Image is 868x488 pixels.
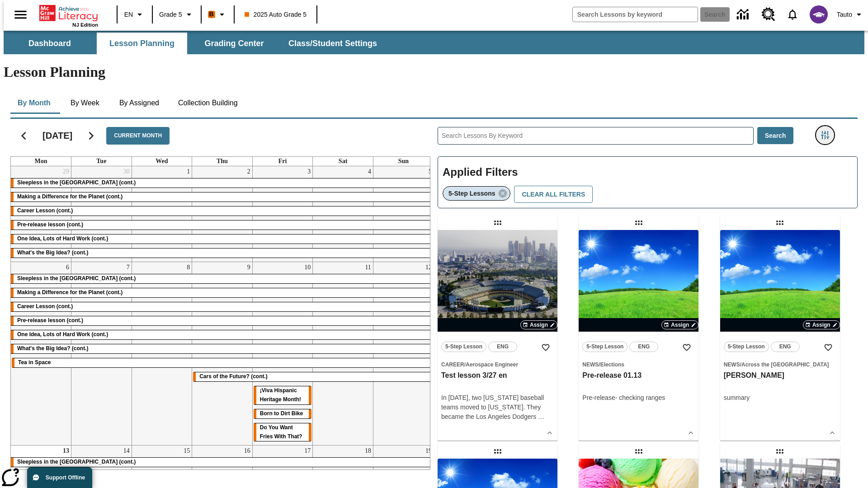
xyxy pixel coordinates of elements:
[445,342,482,352] span: 5-Step Lesson
[363,262,373,273] a: October 11, 2025
[804,3,833,26] button: Select a new avatar
[582,393,695,403] div: Pre-release- checking ranges
[80,124,103,147] button: Next
[11,302,434,311] div: Career Lesson (cont.)
[773,216,787,230] div: Draggable lesson: olga inkwell
[632,444,646,459] div: Draggable lesson: Test regular lesson
[582,371,695,380] h3: Pre-release 01.13
[5,33,95,54] button: Dashboard
[441,371,554,380] h3: Test lesson 3/27 en
[424,262,434,273] a: October 12, 2025
[579,230,698,441] div: lesson details
[62,92,108,114] button: By Week
[185,262,192,273] a: October 8, 2025
[11,221,434,230] div: Pre-release lesson (cont.)
[491,216,505,230] div: Draggable lesson: Test lesson 3/27 en
[39,4,98,22] a: Home
[71,262,132,446] td: October 7, 2025
[466,361,518,368] span: Aerospace Engineer
[816,126,834,144] button: Filters Side menu
[741,361,829,368] span: Across the [GEOGRAPHIC_DATA]
[71,166,132,262] td: September 30, 2025
[363,446,373,456] a: October 18, 2025
[122,166,132,177] a: September 30, 2025
[586,342,623,352] span: 5-Step Lesson
[33,157,49,166] a: Monday
[313,166,373,262] td: October 4, 2025
[11,344,434,353] div: What's the Big Idea? (cont.)
[64,262,71,273] a: October 6, 2025
[260,410,303,417] span: Born to Dirt Bike
[373,166,434,262] td: October 5, 2025
[11,235,434,244] div: One Idea, Lots of Hard Work (cont.)
[17,459,136,465] span: Sleepless in the Animal Kingdom (cont.)
[11,288,434,297] div: Making a Difference for the Planet (cont.)
[94,157,108,166] a: Tuesday
[11,166,71,262] td: September 29, 2025
[11,274,434,283] div: Sleepless in the Animal Kingdom (cont.)
[724,393,836,403] div: summary
[17,249,89,256] span: What's the Big Idea? (cont.)
[277,157,289,166] a: Friday
[17,289,123,296] span: Making a Difference for the Planet (cont.)
[17,303,73,310] span: Career Lesson (cont.)
[779,342,791,352] span: ENG
[260,424,302,440] span: Do You Want Fries With That?
[720,230,840,441] div: lesson details
[302,262,312,273] a: October 10, 2025
[132,166,192,262] td: October 1, 2025
[740,361,741,368] span: /
[781,3,804,26] a: Notifications
[12,124,35,147] button: Previous
[182,446,192,456] a: October 15, 2025
[112,92,166,114] button: By Assigned
[252,262,313,446] td: October 10, 2025
[11,249,434,258] div: What's the Big Idea? (cont.)
[306,166,312,177] a: October 3, 2025
[671,321,689,329] span: Assign
[573,7,698,22] input: search field
[106,127,170,145] button: Current Month
[448,190,495,197] span: 5-Step Lessons
[599,361,600,368] span: /
[254,423,312,441] div: Do You Want Fries With That?
[46,474,85,481] span: Support Offline
[281,33,384,54] button: Class/Student Settings
[17,275,136,282] span: Sleepless in the Animal Kingdom (cont.)
[204,6,231,23] button: Boost Class color is orange. Change class color
[810,5,828,23] img: avatar image
[288,38,377,49] span: Class/Student Settings
[61,166,71,177] a: September 29, 2025
[441,393,554,422] div: In [DATE], two [US_STATE] baseball teams moved to [US_STATE]. They became the Los Angeles Dodgers
[18,359,51,366] span: Tea in Space
[632,216,646,230] div: Draggable lesson: Pre-release 01.13
[185,166,192,177] a: October 1, 2025
[125,262,132,273] a: October 7, 2025
[724,360,836,369] span: Topic: News/Across the US
[582,342,627,352] button: 5-Step Lesson
[773,444,787,459] div: Draggable lesson: Test pre-release 21
[209,9,214,20] span: B
[684,426,698,440] button: Show Details
[724,361,740,368] span: News
[122,446,132,456] a: October 14, 2025
[582,360,695,369] span: Topic: News/Elections
[39,3,98,28] div: Home
[820,339,836,356] button: Add to Favorites
[724,371,836,380] h3: olga inkwell
[679,339,695,356] button: Add to Favorites
[199,373,268,380] span: Cars of the Future? (cont.)
[4,64,864,80] h1: Lesson Planning
[438,156,858,209] div: Applied Filters
[600,361,624,368] span: Elections
[97,33,187,54] button: Lesson Planning
[514,186,593,203] button: Clear All Filters
[441,342,486,352] button: 5-Step Lesson
[17,235,108,242] span: One Idea, Lots of Hard Work (cont.)
[17,193,123,200] span: Making a Difference for the Planet (cont.)
[427,166,434,177] a: October 5, 2025
[337,157,349,166] a: Saturday
[27,467,92,488] button: Support Offline
[154,157,170,166] a: Wednesday
[443,161,853,183] h2: Applied Filters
